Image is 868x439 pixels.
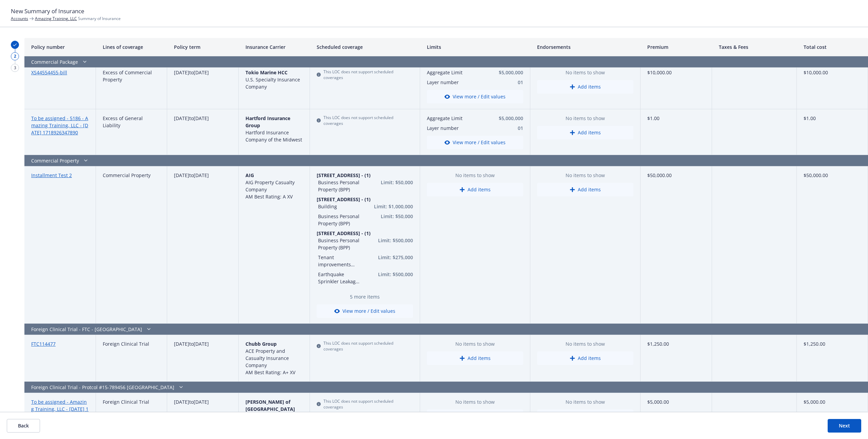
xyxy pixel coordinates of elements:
[489,79,524,86] button: 01
[707,38,712,56] button: Resize column
[537,69,633,76] span: No items to show
[791,38,797,56] button: Resize column
[96,166,167,324] div: Commercial Property
[317,230,413,237] button: [STREET_ADDRESS] - (1)
[245,341,277,347] span: Chubb Group
[317,172,413,179] button: [STREET_ADDRESS] - (1)
[11,16,28,21] a: Accounts
[640,335,712,382] div: $1,250.00
[362,254,413,261] button: Limit: $275,000
[31,341,56,347] a: FTC114477
[530,38,640,56] div: Endorsements
[635,38,640,56] button: Resize column
[317,304,413,318] button: View more / Edit values
[194,115,209,121] span: [DATE]
[863,38,868,56] button: Resize column
[11,64,19,72] div: 3
[712,38,797,56] div: Taxes & Fees
[317,293,413,300] span: 5 more items
[174,69,189,76] span: [DATE]
[317,196,413,203] button: [STREET_ADDRESS] - (1)
[31,172,72,178] a: Installment Test 2
[427,125,487,132] button: Layer number
[239,38,310,56] div: Insurance Carrier
[96,38,167,56] div: Lines of coverage
[489,69,524,76] button: $5,000,000
[31,69,67,76] a: XS44554455-bill
[245,369,295,376] span: AM Best Rating: A+ XV
[640,38,712,56] div: Premium
[91,38,96,56] button: Resize column
[7,419,40,433] button: Back
[11,52,19,60] div: 2
[245,348,289,368] span: ACE Property and Casualty Insurance Company
[245,69,288,76] span: Tokio Marine HCC
[96,109,167,155] div: Excess of General Liability
[245,399,295,412] span: [PERSON_NAME] of [GEOGRAPHIC_DATA]
[427,136,523,149] button: View more / Edit values
[318,203,359,210] button: Building
[362,179,413,186] button: Limit: $50,000
[174,115,189,121] span: [DATE]
[24,382,530,393] div: Foreign Clinical Trial - Protcol #15-789456 [GEOGRAPHIC_DATA]
[24,38,96,56] div: Policy number
[318,237,359,251] button: Business Personal Property (BPP)
[318,179,359,193] button: Business Personal Property (BPP)
[11,7,857,16] h1: New Summary of Insurance
[174,341,189,347] span: [DATE]
[362,237,413,244] button: Limit: $500,000
[167,166,239,324] div: to
[415,38,420,56] button: Resize column
[24,155,530,166] div: Commercial Property
[167,335,239,382] div: to
[310,38,420,56] div: Scheduled coverage
[537,126,633,139] button: Add items
[245,115,290,129] span: Hartford Insurance Group
[362,271,413,278] span: Limit: $500,000
[304,38,310,56] button: Resize column
[489,115,524,122] button: $5,000,000
[162,38,167,56] button: Resize column
[427,398,523,405] span: No items to show
[35,16,121,21] span: Summary of Insurance
[245,172,254,178] span: AIG
[318,254,359,268] button: Tenant improvements and betterments
[194,341,209,347] span: [DATE]
[489,125,524,132] button: 01
[362,203,413,210] button: Limit: $1,000,000
[427,172,523,179] span: No items to show
[537,115,633,122] span: No items to show
[174,172,189,178] span: [DATE]
[245,76,300,90] span: U.S. Specialty Insurance Company
[318,271,359,285] button: Earthquake Sprinkler Leakage (EQSL)
[24,56,530,68] div: Commercial Package
[537,80,633,94] button: Add items
[537,409,633,423] button: Add items
[167,63,239,109] div: to
[318,213,359,227] button: Business Personal Property (BPP)
[245,179,295,193] span: AIG Property Casualty Company
[525,38,530,56] button: Resize column
[427,183,523,196] button: Add items
[167,38,239,56] div: Policy term
[828,419,861,433] button: Next
[427,69,487,76] span: Aggregate Limit
[640,63,712,109] div: $10,000.00
[427,90,523,103] button: View more / Edit values
[31,399,88,419] a: To be assigned - Amazing Training, LLC - [DATE] 1702423517109
[537,351,633,365] button: Add items
[537,172,633,179] span: No items to show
